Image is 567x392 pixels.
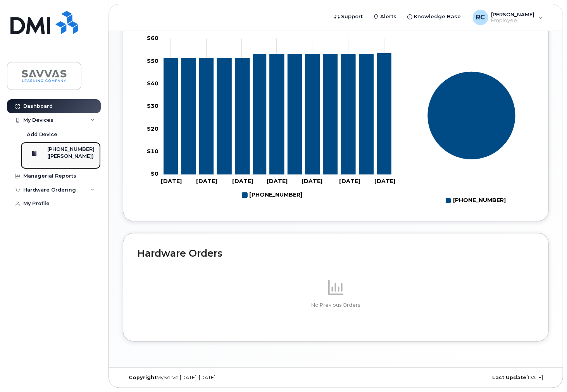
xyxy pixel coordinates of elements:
[267,178,288,185] tspan: [DATE]
[137,247,534,259] h2: Hardware Orders
[242,189,303,202] g: 480-247-0452
[147,125,159,132] tspan: $20
[476,13,485,22] span: RC
[402,9,467,24] a: Knowledge Base
[407,375,549,381] div: [DATE]
[339,178,360,185] tspan: [DATE]
[341,13,363,21] span: Support
[329,9,369,24] a: Support
[467,10,548,25] div: Ruben Castellanos
[374,178,395,185] tspan: [DATE]
[492,375,526,380] strong: Last Update
[242,189,303,202] g: Legend
[369,9,402,24] a: Alerts
[137,302,534,309] p: No Previous Orders
[427,71,516,207] g: Chart
[147,57,159,64] tspan: $50
[151,171,159,178] tspan: $0
[129,375,157,380] strong: Copyright
[147,103,159,110] tspan: $30
[147,148,159,155] tspan: $10
[147,35,159,42] tspan: $60
[491,11,535,17] span: [PERSON_NAME]
[164,54,391,174] g: 480-247-0452
[196,178,217,185] tspan: [DATE]
[427,71,516,160] g: Series
[446,195,506,207] g: Legend
[491,17,535,24] span: Employee
[533,358,561,386] iframe: Messenger Launcher
[414,13,461,21] span: Knowledge Base
[381,13,397,21] span: Alerts
[147,80,159,87] tspan: $40
[302,178,323,185] tspan: [DATE]
[161,178,182,185] tspan: [DATE]
[147,35,395,202] g: Chart
[232,178,253,185] tspan: [DATE]
[123,375,265,381] div: MyServe [DATE]–[DATE]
